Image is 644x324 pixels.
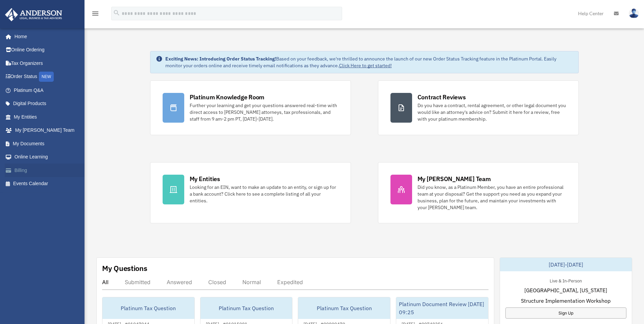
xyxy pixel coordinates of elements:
i: search [113,9,120,17]
a: Home [5,30,101,43]
div: Platinum Tax Question [102,297,194,319]
div: Live & In-Person [544,277,587,284]
div: My [PERSON_NAME] Team [418,175,491,183]
div: My Questions [102,263,147,273]
div: My Entities [190,175,220,183]
a: Platinum Knowledge Room Further your learning and get your questions answered real-time with dire... [150,80,351,135]
strong: Exciting News: Introducing Order Status Tracking! [165,56,276,62]
div: Expedited [277,279,303,285]
div: Do you have a contract, rental agreement, or other legal document you would like an attorney's ad... [418,102,566,122]
span: Structure Implementation Workshop [521,297,611,305]
div: Further your learning and get your questions answered real-time with direct access to [PERSON_NAM... [190,102,338,122]
a: Digital Products [5,97,105,110]
a: Events Calendar [5,177,105,191]
a: Tax Organizers [5,56,105,70]
a: Platinum Q&A [5,83,105,97]
a: Billing [5,164,105,177]
div: Platinum Tax Question [298,297,390,319]
div: Did you know, as a Platinum Member, you have an entire professional team at your disposal? Get th... [418,184,566,211]
span: [GEOGRAPHIC_DATA], [US_STATE] [524,286,607,294]
a: Click Here to get started! [339,63,392,69]
a: My Entities [5,110,105,124]
a: Contract Reviews Do you have a contract, rental agreement, or other legal document you would like... [378,80,579,135]
a: My Entities Looking for an EIN, want to make an update to an entity, or sign up for a bank accoun... [150,162,351,223]
div: Answered [167,279,192,285]
a: Online Ordering [5,43,105,57]
div: Contract Reviews [418,93,466,101]
a: Sign Up [505,307,626,319]
div: Platinum Knowledge Room [190,93,265,101]
div: Platinum Tax Question [200,297,292,319]
div: [DATE]-[DATE] [500,258,632,271]
a: My [PERSON_NAME] Team [5,124,105,137]
div: Based on your feedback, we're thrilled to announce the launch of our new Order Status Tracking fe... [165,55,573,69]
div: Looking for an EIN, want to make an update to an entity, or sign up for a bank account? Click her... [190,184,338,204]
a: menu [91,12,99,18]
div: Normal [242,279,261,285]
img: User Pic [629,8,639,18]
img: Anderson Advisors Platinum Portal [3,8,64,21]
div: Submitted [125,279,150,285]
a: My Documents [5,137,105,150]
div: All [102,279,109,285]
a: Order StatusNEW [5,70,105,84]
i: menu [91,9,99,18]
a: Online Learning [5,150,105,164]
div: Closed [208,279,226,285]
a: My [PERSON_NAME] Team Did you know, as a Platinum Member, you have an entire professional team at... [378,162,579,223]
div: NEW [39,72,54,82]
div: Platinum Document Review [DATE] 09:25 [396,297,488,319]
